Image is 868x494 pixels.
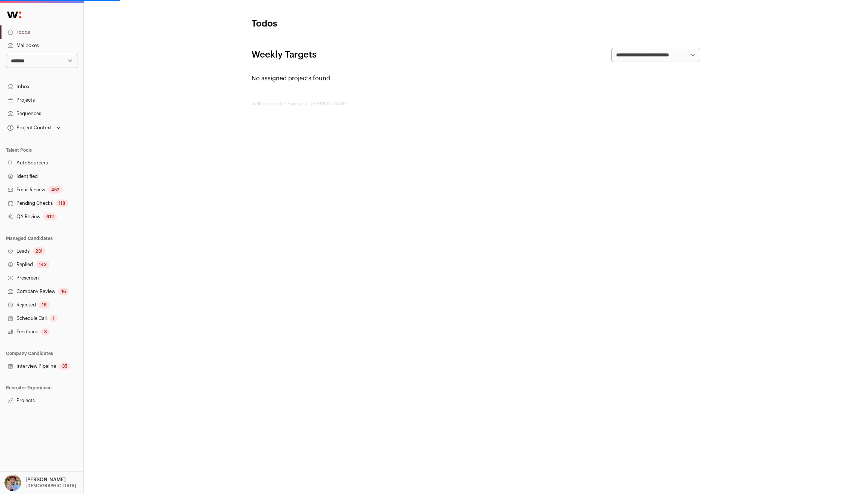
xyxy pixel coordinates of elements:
p: [DEMOGRAPHIC_DATA] [25,483,76,489]
div: 452 [48,186,62,194]
h1: Todos [252,18,401,30]
div: 16 [58,288,69,295]
p: No assigned projects found. [252,74,700,83]
div: 16 [39,301,50,309]
div: 231 [33,247,46,255]
img: Wellfound [3,7,25,22]
p: [PERSON_NAME] [25,477,66,483]
button: Open dropdown [3,475,78,491]
img: 7975094-medium_jpg [4,475,21,491]
div: 118 [56,200,68,207]
div: 35 [59,362,70,370]
div: 143 [36,261,49,268]
div: Project Context [6,125,52,131]
div: 612 [43,213,57,220]
button: Open dropdown [6,123,62,133]
footer: wellfound:ai for Samsara - [PERSON_NAME] [252,101,700,107]
div: 3 [41,328,50,336]
h2: Weekly Targets [252,49,317,61]
div: 1 [50,315,58,322]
